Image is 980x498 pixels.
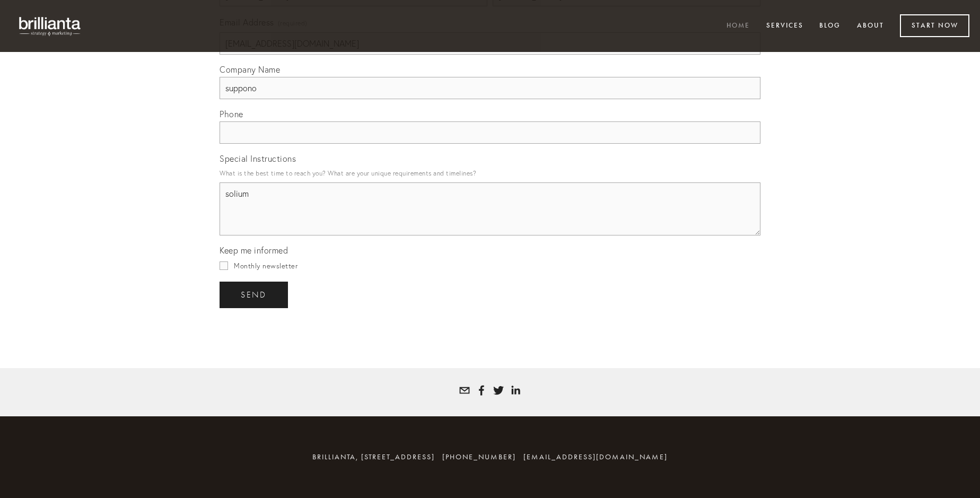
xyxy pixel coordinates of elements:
span: Phone [220,109,243,119]
a: About [850,18,891,35]
span: [PHONE_NUMBER] [442,452,516,461]
img: brillianta - research, strategy, marketing [11,11,90,41]
a: Services [759,18,810,35]
a: Blog [812,18,847,35]
button: sendsend [220,282,288,308]
a: Tatyana White [493,385,504,396]
a: [EMAIL_ADDRESS][DOMAIN_NAME] [523,452,668,461]
a: tatyana@brillianta.com [459,385,470,396]
input: Monthly newsletter [220,261,228,270]
span: brillianta, [STREET_ADDRESS] [312,452,435,461]
span: Monthly newsletter [234,261,297,270]
a: Tatyana Bolotnikov White [476,385,487,396]
textarea: solium [220,182,760,235]
a: Tatyana White [510,385,521,396]
span: Special Instructions [220,153,296,164]
span: send [241,290,267,300]
a: Start Now [900,14,969,37]
a: Home [720,18,757,35]
span: Keep me informed [220,245,288,256]
p: What is the best time to reach you? What are your unique requirements and timelines? [220,166,760,180]
span: Company Name [220,64,280,75]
